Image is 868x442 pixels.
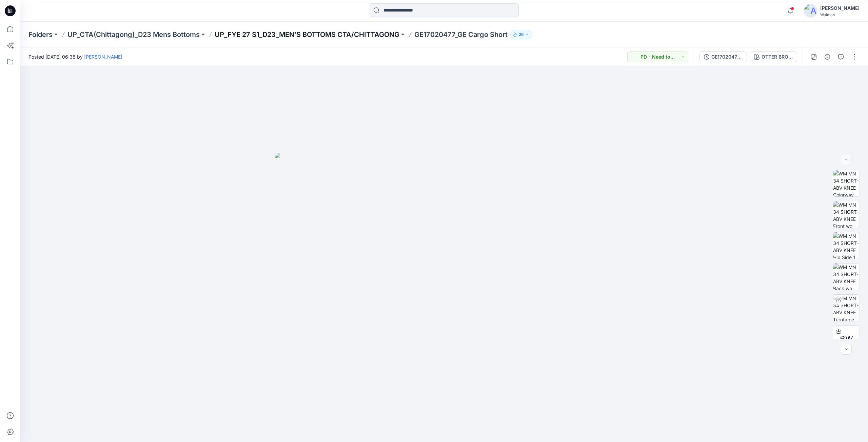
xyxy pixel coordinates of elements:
img: WM MN 34 SHORT-ABV KNEE Turntable with Avatar [833,295,860,321]
img: WM MN 34 SHORT-ABV KNEE Back wo Avatar [833,264,860,290]
button: Details [822,51,833,62]
img: WM MN 34 SHORT-ABV KNEE Front wo Avatar [833,201,860,228]
p: 26 [519,31,524,38]
button: 26 [510,30,532,39]
a: [PERSON_NAME] [84,54,122,60]
img: WM MN 34 SHORT-ABV KNEE Colorway wo Avatar [833,170,860,196]
span: BW [840,333,853,345]
div: OTTER BROWN [762,53,793,61]
div: GE17020477_GE Cargo Short [711,53,743,61]
a: Folders [28,30,53,39]
img: WM MN 34 SHORT-ABV KNEE Hip Side 1 wo Avatar [833,232,860,259]
button: OTTER BROWN [750,51,797,62]
button: GE17020477_GE Cargo Short [699,51,747,62]
p: GE17020477_GE Cargo Short [414,30,508,39]
a: UP_FYE 27 S1_D23_MEN’S BOTTOMS CTA/CHITTAGONG [215,30,399,39]
a: UP_CTA(Chittagong)_D23 Mens Bottoms [67,30,200,39]
img: avatar [804,4,817,18]
div: [PERSON_NAME] [820,4,860,12]
div: Walmart [820,12,860,17]
span: Posted [DATE] 06:38 by [28,53,122,60]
